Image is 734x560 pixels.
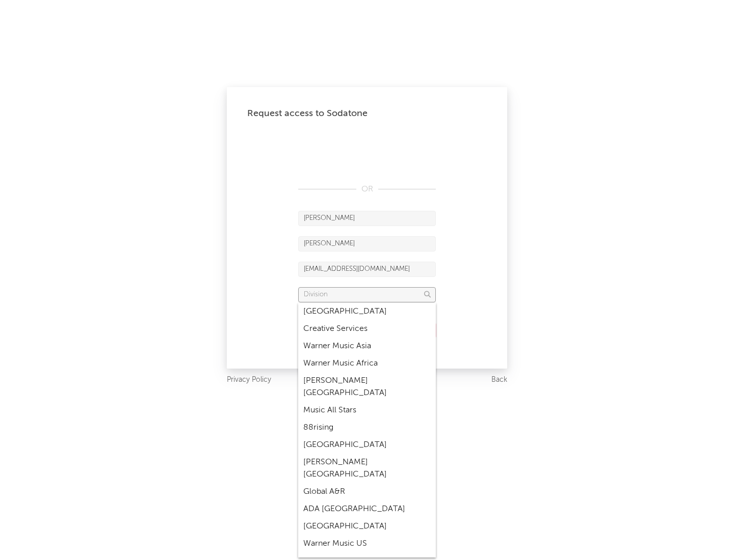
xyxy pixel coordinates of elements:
[298,436,436,454] div: [GEOGRAPHIC_DATA]
[227,374,271,386] a: Privacy Policy
[298,419,436,436] div: 88rising
[298,211,436,226] input: First Name
[298,320,436,338] div: Creative Services
[298,454,436,483] div: [PERSON_NAME] [GEOGRAPHIC_DATA]
[298,372,436,402] div: [PERSON_NAME] [GEOGRAPHIC_DATA]
[298,303,436,320] div: [GEOGRAPHIC_DATA]
[298,535,436,552] div: Warner Music US
[298,236,436,251] input: Last Name
[298,338,436,355] div: Warner Music Asia
[298,287,436,302] input: Division
[298,500,436,518] div: ADA [GEOGRAPHIC_DATA]
[298,483,436,500] div: Global A&R
[298,183,436,195] div: OR
[298,402,436,419] div: Music All Stars
[491,374,507,386] a: Back
[298,355,436,372] div: Warner Music Africa
[298,262,436,277] input: Email
[298,518,436,535] div: [GEOGRAPHIC_DATA]
[247,107,487,120] div: Request access to Sodatone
